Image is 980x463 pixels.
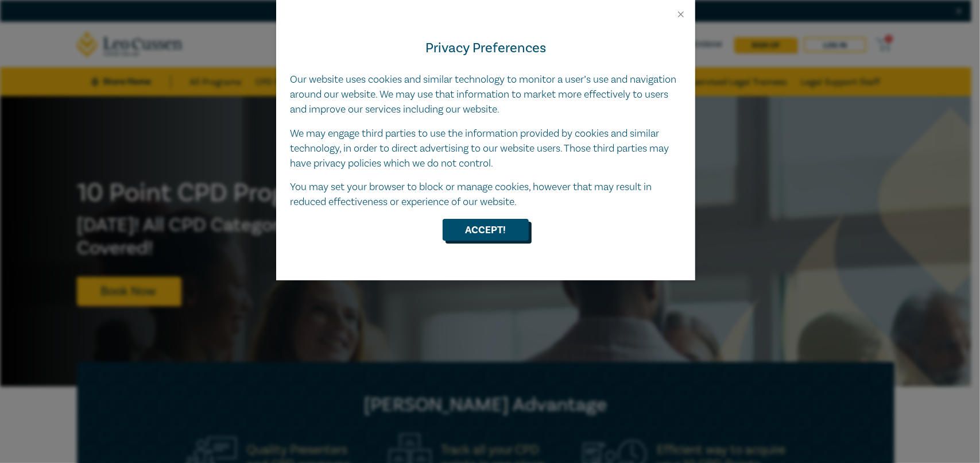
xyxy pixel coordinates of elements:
[676,9,686,20] button: Close
[290,38,681,59] h4: Privacy Preferences
[290,126,681,171] p: We may engage third parties to use the information provided by cookies and similar technology, in...
[443,219,529,241] button: Accept!
[290,180,681,210] p: You may set your browser to block or manage cookies, however that may result in reduced effective...
[290,72,681,117] p: Our website uses cookies and similar technology to monitor a user’s use and navigation around our...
